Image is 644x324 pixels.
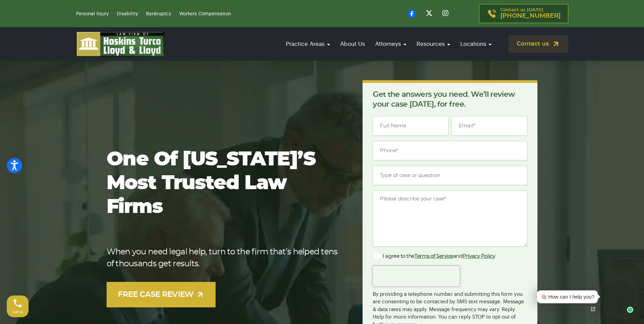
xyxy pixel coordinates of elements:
[413,34,454,54] a: Resources
[337,34,368,54] a: About Us
[372,34,410,54] a: Attorneys
[76,31,164,57] img: logo
[479,4,568,23] a: Contact us [DATE][PHONE_NUMBER]
[373,116,448,136] input: Full Name
[500,13,560,19] span: [PHONE_NUMBER]
[373,166,527,185] input: Type of case or question
[76,12,109,16] a: Personal Injury
[540,293,594,301] div: 👋🏼 How can I help you?
[373,90,527,109] p: Get the answers you need. We’ll review your case [DATE], for free.
[509,35,568,53] a: Contact us
[452,116,527,136] input: Email*
[373,266,460,286] iframe: reCAPTCHA
[373,252,495,260] label: I agree to the and
[500,8,560,19] p: Contact us [DATE]
[107,282,216,307] a: FREE CASE REVIEW
[179,12,231,16] a: Workers Compensation
[146,12,171,16] a: Bankruptcy
[13,310,23,314] span: Call us
[107,148,341,219] h1: One of [US_STATE]’s most trusted law firms
[463,254,495,259] a: Privacy Policy
[457,34,495,54] a: Locations
[282,34,333,54] a: Practice Areas
[586,302,600,316] a: Open chat
[373,141,527,160] input: Phone*
[196,290,204,299] img: arrow-up-right-light.svg
[107,246,341,270] p: When you need legal help, turn to the firm that’s helped tens of thousands get results.
[415,254,453,259] a: Terms of Service
[117,12,138,16] a: Disability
